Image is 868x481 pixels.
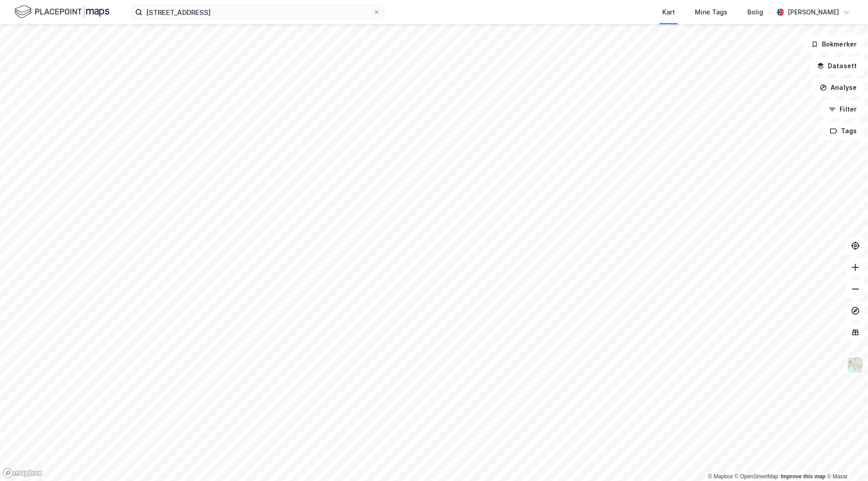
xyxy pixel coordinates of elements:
button: Bokmerker [803,35,864,53]
iframe: Chat Widget [823,438,868,481]
a: Improve this map [781,473,826,480]
div: [PERSON_NAME] [788,7,839,18]
a: Mapbox homepage [3,468,42,478]
div: Mine Tags [695,7,727,18]
div: Kart [662,7,675,18]
a: OpenStreetMap [735,473,778,480]
input: Søk på adresse, matrikkel, gårdeiere, leietakere eller personer [142,5,373,19]
button: Datasett [809,57,864,75]
button: Tags [822,122,864,140]
button: Filter [821,100,864,118]
div: Kontrollprogram for chat [823,438,868,481]
button: Analyse [812,79,864,97]
img: logo.f888ab2527a4732fd821a326f86c7f29.svg [14,4,109,20]
div: Bolig [747,7,763,18]
a: Mapbox [708,473,733,480]
img: Z [847,356,864,374]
